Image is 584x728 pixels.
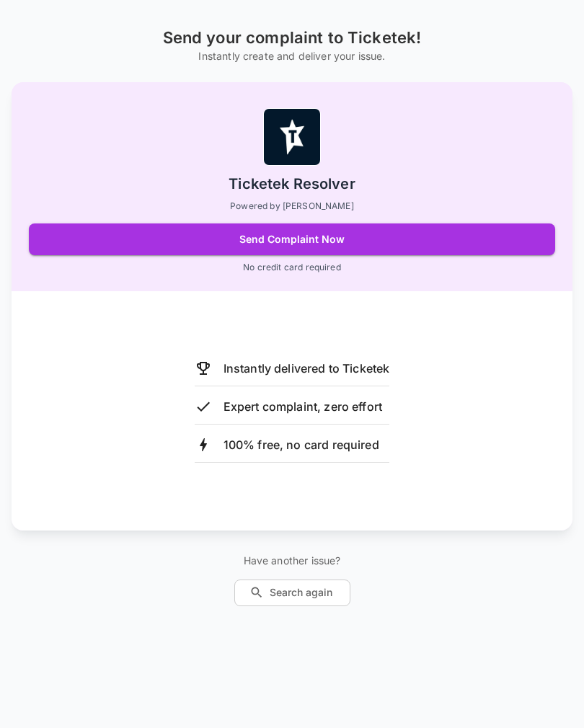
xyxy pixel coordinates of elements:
[224,436,379,453] p: 100% free, no card required
[163,48,422,66] h6: Instantly create and deliver your issue.
[234,554,350,568] p: Have another issue?
[234,580,350,606] button: Search again
[263,108,321,166] img: Ticketek
[163,29,422,48] h1: Send your complaint to Ticketek!
[224,360,390,377] p: Instantly delivered to Ticketek
[243,261,340,274] p: No credit card required
[224,398,382,415] p: Expert complaint, zero effort
[29,223,555,255] button: Send Complaint Now
[229,174,355,194] h2: Ticketek Resolver
[230,200,354,212] p: Powered by [PERSON_NAME]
